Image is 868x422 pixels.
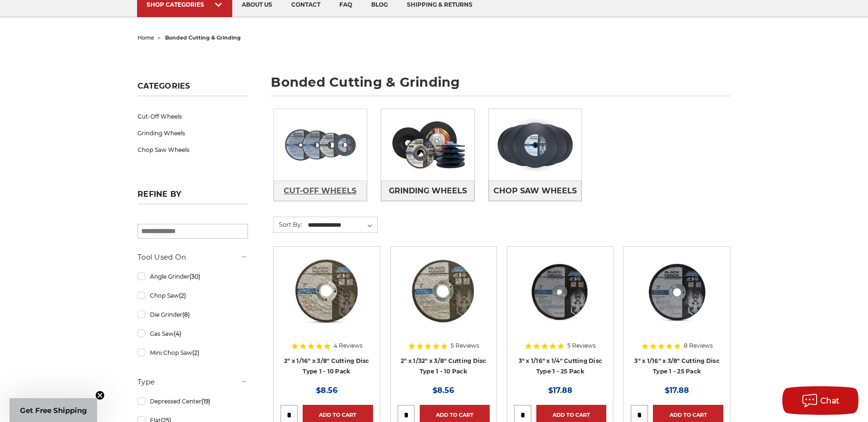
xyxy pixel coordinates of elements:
span: Cut-Off Wheels [284,183,356,199]
img: 3" x 1/16" x 3/8" Cutting Disc [639,253,715,330]
a: Chop Saw Wheels [489,181,582,201]
span: Chat [820,396,840,405]
img: Grinding Wheels [381,112,474,178]
a: Depressed Center [138,393,248,410]
a: 3" x 1/16" x 3/8" Cutting Disc [631,253,723,346]
a: 3" x 1/16" x 1/4" Cutting Disc Type 1 - 25 Pack [519,357,602,375]
a: home [138,34,154,41]
img: Chop Saw Wheels [489,112,582,178]
h5: Categories [138,81,248,96]
span: (2) [192,349,199,356]
a: Gas Saw [138,325,248,342]
a: 2" x 1/16" x 3/8" Cut Off Wheel [280,253,373,346]
div: SHOP CATEGORIES [147,1,223,8]
a: 3" x 1/16" x 3/8" Cutting Disc Type 1 - 25 Pack [634,357,720,375]
span: Grinding Wheels [389,183,467,199]
span: bonded cutting & grinding [165,34,241,41]
span: (8) [182,311,190,318]
button: Chat [782,386,858,415]
a: Chop Saw Wheels [138,141,248,158]
a: 2" x 1/32" x 3/8" Cut Off Wheel [397,253,490,346]
h1: bonded cutting & grinding [271,76,730,96]
a: 2" x 1/32" x 3/8" Cutting Disc Type 1 - 10 Pack [401,357,486,375]
span: (4) [174,330,181,337]
h5: Tool Used On [138,251,248,263]
a: 2" x 1/16" x 3/8" Cutting Disc Type 1 - 10 Pack [284,357,369,375]
a: Mini Chop Saw [138,344,248,361]
h5: Type [138,376,248,388]
a: 3” x .0625” x 1/4” Die Grinder Cut-Off Wheels by Black Hawk Abrasives [514,253,606,346]
a: Grinding Wheels [138,125,248,141]
img: 2" x 1/32" x 3/8" Cut Off Wheel [405,253,482,330]
a: Chop Saw [138,287,248,304]
a: Angle Grinder [138,268,248,285]
a: Die Grinder [138,306,248,323]
span: 5 Reviews [567,343,596,349]
img: Cut-Off Wheels [274,112,367,178]
div: Get Free ShippingClose teaser [10,398,97,422]
span: Get Free Shipping [20,406,87,415]
button: Close teaser [95,391,105,400]
select: Sort By: [306,218,377,232]
span: $8.56 [316,386,337,395]
a: Cut-Off Wheels [274,181,367,201]
img: 3” x .0625” x 1/4” Die Grinder Cut-Off Wheels by Black Hawk Abrasives [522,253,598,330]
span: $17.88 [665,386,689,395]
label: Sort By: [274,217,302,231]
span: 8 Reviews [684,343,713,349]
span: Chop Saw Wheels [493,183,577,199]
img: 2" x 1/16" x 3/8" Cut Off Wheel [288,253,365,330]
span: $17.88 [548,386,572,395]
span: 5 Reviews [451,343,479,349]
h5: Refine by [138,190,248,204]
span: $8.56 [433,386,454,395]
a: Cut-Off Wheels [138,108,248,125]
span: (30) [189,273,200,280]
a: Grinding Wheels [381,181,474,201]
span: 4 Reviews [334,343,363,349]
span: (19) [201,398,210,405]
span: (2) [179,292,186,299]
